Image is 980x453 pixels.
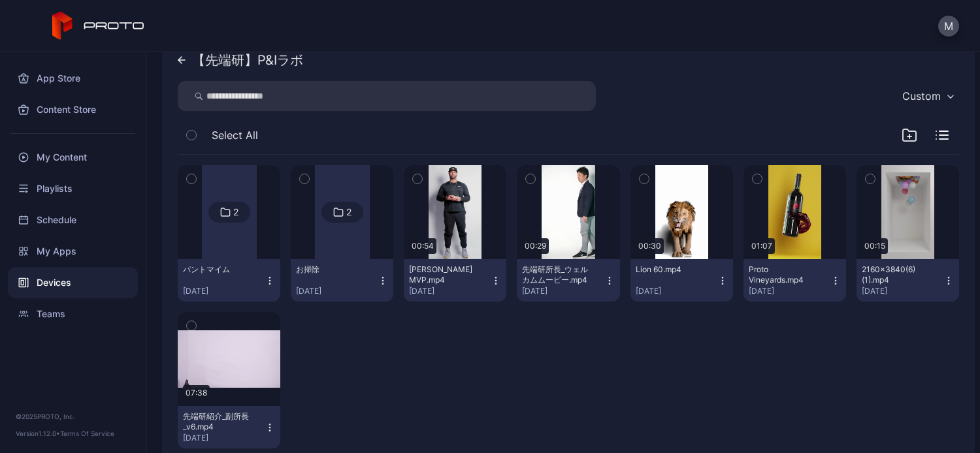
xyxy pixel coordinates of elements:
[178,406,280,448] button: 先端研紹介_副所長_v6.mp4[DATE]
[183,433,265,443] div: [DATE]
[212,127,258,143] span: Select All
[291,259,393,302] button: お掃除[DATE]
[8,298,138,330] a: Teams
[404,259,506,302] button: [PERSON_NAME] MVP.mp4[DATE]
[409,286,491,296] div: [DATE]
[60,430,114,437] a: Terms Of Service
[857,259,959,302] button: 2160×3840(6)(1).mp4[DATE]
[183,264,255,275] div: パントマイム
[409,264,481,285] div: Albert Pujols MVP.mp4
[522,286,604,296] div: [DATE]
[8,236,138,267] a: My Apps
[183,411,255,432] div: 先端研紹介_副所長_v6.mp4
[183,286,265,296] div: [DATE]
[636,286,717,296] div: [DATE]
[296,286,378,296] div: [DATE]
[522,264,594,285] div: 先端研所長_ウェルカムムービー.mp4
[233,206,238,218] div: 2
[902,89,941,102] div: Custom
[749,264,821,285] div: Proto Vineyards.mp4
[8,204,138,236] a: Schedule
[896,81,959,111] button: Custom
[8,142,138,173] a: My Content
[16,430,60,437] span: Version 1.12.0 •
[178,259,280,302] button: パントマイム[DATE]
[636,264,708,275] div: Lion 60.mp4
[8,94,138,125] a: Content Store
[749,286,830,296] div: [DATE]
[743,259,846,302] button: Proto Vineyards.mp4[DATE]
[862,286,943,296] div: [DATE]
[862,264,934,285] div: 2160×3840(6)(1).mp4
[16,411,130,422] div: © 2025 PROTO, Inc.
[630,259,733,302] button: Lion 60.mp4[DATE]
[8,267,138,298] a: Devices
[346,206,351,218] div: 2
[517,259,619,302] button: 先端研所長_ウェルカムムービー.mp4[DATE]
[192,54,303,67] div: 【先端研】P&Iラボ
[8,173,138,204] a: Playlists
[938,16,959,37] button: M
[8,63,138,94] a: App Store
[296,264,368,275] div: お掃除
